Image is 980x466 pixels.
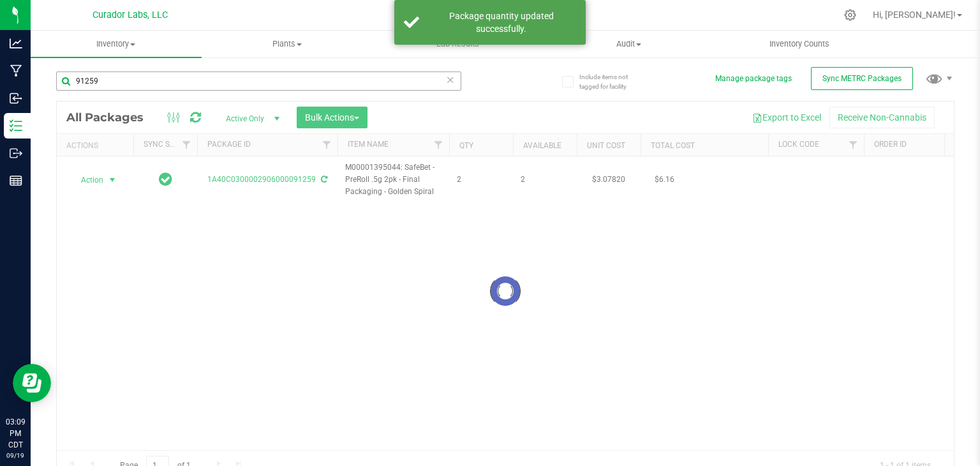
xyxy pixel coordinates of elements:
a: Inventory Counts [714,31,885,57]
inline-svg: Inbound [10,92,22,105]
iframe: Resource center [13,364,51,402]
button: Manage package tags [715,73,792,84]
inline-svg: Reports [10,174,22,187]
a: Lab Results [373,31,544,57]
span: Sync METRC Packages [822,74,902,83]
inline-svg: Inventory [10,119,22,132]
inline-svg: Outbound [10,147,22,160]
p: 09/19 [6,451,25,460]
div: Manage settings [842,9,858,21]
p: 03:09 PM CDT [6,416,25,451]
span: Clear [446,71,455,88]
input: Search Package ID, Item Name, SKU, Lot or Part Number... [56,71,461,91]
span: Include items not tagged for facility [579,72,643,91]
div: Package quantity updated successfully. [426,10,576,35]
a: Inventory [31,31,202,57]
span: Hi, [PERSON_NAME]! [873,10,956,20]
a: Audit [543,31,714,57]
span: Audit [544,38,713,50]
inline-svg: Analytics [10,37,22,50]
a: Plants [202,31,373,57]
inline-svg: Manufacturing [10,64,22,77]
button: Sync METRC Packages [811,67,913,90]
span: Inventory [31,38,202,50]
span: Plants [202,38,372,50]
span: Inventory Counts [752,38,847,50]
span: Curador Labs, LLC [93,10,168,20]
